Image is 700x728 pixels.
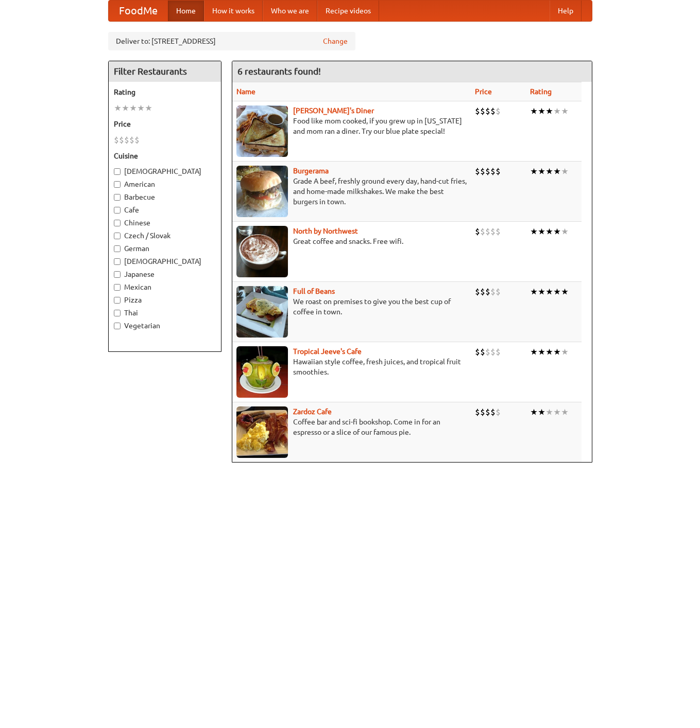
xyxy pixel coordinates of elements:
[475,286,480,297] li: $
[530,105,538,117] li: ★
[114,245,121,252] input: German
[236,87,255,96] a: Name
[485,406,490,418] li: $
[236,417,467,437] p: Coffee bar and sci-fi bookshop. Come in for an espresso or a slice of our famous pie.
[317,1,379,21] a: Recipe videos
[496,226,501,237] li: $
[545,346,553,358] li: ★
[490,286,496,297] li: $
[114,323,121,329] input: Vegetarian
[293,106,374,115] a: [PERSON_NAME]'s Diner
[236,346,288,398] img: jeeves.jpg
[293,347,362,356] a: Tropical Jeeve's Cafe
[114,233,121,239] input: Czech / Slovak
[114,168,121,175] input: [DEMOGRAPHIC_DATA]
[538,166,545,177] li: ★
[236,226,288,277] img: north.jpg
[114,258,121,265] input: [DEMOGRAPHIC_DATA]
[236,406,288,458] img: zardoz.jpg
[114,134,119,146] li: $
[114,192,216,202] label: Barbecue
[538,105,545,117] li: ★
[561,406,569,418] li: ★
[114,295,216,305] label: Pizza
[114,207,121,214] input: Cafe
[550,1,582,21] a: Help
[114,179,216,189] label: American
[114,321,216,331] label: Vegetarian
[490,406,496,418] li: $
[553,286,561,297] li: ★
[109,61,221,82] h4: Filter Restaurants
[480,286,485,297] li: $
[538,286,545,297] li: ★
[236,116,467,136] p: Food like mom cooked, if you grew up in [US_STATE] and mom ran a diner. Try our blue plate special!
[293,287,335,295] a: Full of Beans
[475,346,480,358] li: $
[236,176,467,207] p: Grade A beef, freshly ground every day, hand-cut fries, and home-made milkshakes. We make the bes...
[480,406,485,418] li: $
[496,406,501,418] li: $
[490,346,496,358] li: $
[114,102,122,114] li: ★
[114,220,121,226] input: Chinese
[114,218,216,228] label: Chinese
[168,1,204,21] a: Home
[496,105,501,117] li: $
[114,166,216,176] label: [DEMOGRAPHIC_DATA]
[480,226,485,237] li: $
[129,102,137,114] li: ★
[496,286,501,297] li: $
[561,166,569,177] li: ★
[475,105,480,117] li: $
[530,87,552,96] a: Rating
[114,243,216,254] label: German
[496,346,501,358] li: $
[114,87,216,97] h5: Rating
[538,406,545,418] li: ★
[122,102,129,114] li: ★
[293,227,358,235] b: North by Northwest
[485,226,490,237] li: $
[545,286,553,297] li: ★
[553,166,561,177] li: ★
[109,1,168,21] a: FoodMe
[119,134,124,146] li: $
[114,256,216,267] label: [DEMOGRAPHIC_DATA]
[485,286,490,297] li: $
[114,181,121,188] input: American
[114,282,216,292] label: Mexican
[114,194,121,201] input: Barbecue
[530,166,538,177] li: ★
[545,166,553,177] li: ★
[236,357,467,377] p: Hawaiian style coffee, fresh juices, and tropical fruit smoothies.
[561,286,569,297] li: ★
[561,226,569,237] li: ★
[293,407,332,416] b: Zardoz Cafe
[475,166,480,177] li: $
[204,1,263,21] a: How it works
[553,346,561,358] li: ★
[475,226,480,237] li: $
[538,226,545,237] li: ★
[114,297,121,304] input: Pizza
[236,296,467,317] p: We roast on premises to give you the best cup of coffee in town.
[323,36,348,46] a: Change
[124,134,129,146] li: $
[293,167,329,175] a: Burgerama
[545,406,553,418] li: ★
[490,226,496,237] li: $
[553,406,561,418] li: ★
[561,105,569,117] li: ★
[236,105,288,157] img: sallys.jpg
[553,226,561,237] li: ★
[263,1,317,21] a: Who we are
[475,406,480,418] li: $
[108,32,355,50] div: Deliver to: [STREET_ADDRESS]
[530,406,538,418] li: ★
[480,346,485,358] li: $
[114,271,121,278] input: Japanese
